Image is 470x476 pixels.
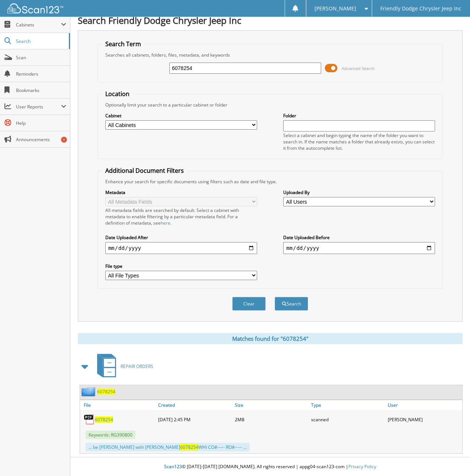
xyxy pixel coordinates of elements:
a: User [386,400,462,410]
img: PDF.png [84,414,95,425]
div: Matches found for "6078254" [78,333,463,344]
span: Cabinets [16,22,61,28]
h1: Search Friendly Dodge Chrysler Jeep Inc [78,14,463,26]
legend: Search Term [102,40,145,48]
button: Clear [232,297,266,311]
label: Date Uploaded After [105,234,257,241]
span: 6078254 [180,444,198,450]
div: 2MB [233,412,309,427]
span: REPAIR ORDERS [121,363,153,369]
a: Size [233,400,309,410]
label: File type [105,263,257,269]
span: Scan [16,54,66,61]
span: Keywords: RG390800 [86,431,135,439]
span: User Reports [16,104,61,110]
a: 6078254 [95,416,113,423]
legend: Location [102,90,133,98]
div: © [DATE]-[DATE] [DOMAIN_NAME]. All rights reserved | appg04-scan123-com | [70,458,470,476]
span: Bookmarks [16,87,66,93]
span: Scan123 [164,463,182,470]
label: Metadata [105,189,257,196]
a: Type [309,400,386,410]
span: Announcements [16,136,66,143]
button: Search [275,297,308,311]
div: 1 [61,137,67,143]
input: start [105,242,257,254]
img: folder2.png [81,387,97,396]
legend: Additional Document Filters [102,166,188,175]
label: Date Uploaded Before [283,234,435,241]
span: Reminders [16,71,66,77]
label: Uploaded By [283,189,435,196]
label: Cabinet [105,112,257,119]
img: scan123-logo-white.svg [7,3,63,13]
label: Folder [283,112,435,119]
span: Search [16,38,65,44]
input: end [283,242,435,254]
span: Friendly Dodge Chrysler Jeep Inc [380,6,461,11]
div: Enhance your search for specific documents using filters such as date and file type. [102,178,439,185]
a: File [80,400,156,410]
span: Advanced Search [342,66,375,71]
span: [PERSON_NAME] [314,6,356,11]
a: here [161,220,170,226]
div: Searches all cabinets, folders, files, metadata, and keywords [102,52,439,58]
a: 6078254 [97,388,115,395]
div: All metadata fields are searched by default. Select a cabinet with metadata to enable filtering b... [105,207,257,226]
div: [PERSON_NAME] [386,412,462,427]
div: ... be [PERSON_NAME] with [PERSON_NAME] WHI CO#----- RO#----- ... [86,443,250,451]
div: Select a cabinet and begin typing the name of the folder you want to search in. If the name match... [283,132,435,151]
div: Optionally limit your search to a particular cabinet or folder [102,102,439,108]
div: [DATE] 2:45 PM [156,412,233,427]
span: Help [16,120,66,126]
div: scanned [309,412,386,427]
a: Privacy Policy [348,463,376,470]
a: REPAIR ORDERS [93,352,153,381]
a: Created [156,400,233,410]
